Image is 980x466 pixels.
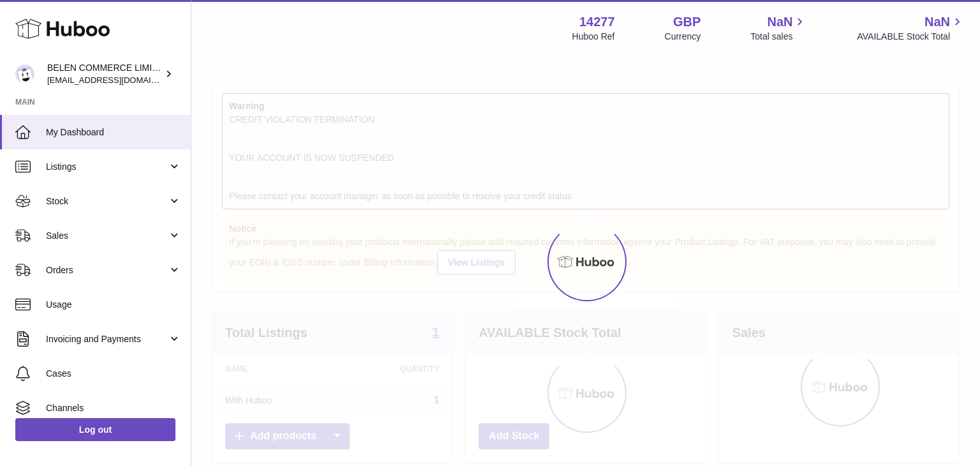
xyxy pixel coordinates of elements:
[46,195,168,207] span: Stock
[46,264,168,276] span: Orders
[46,333,168,345] span: Invoicing and Payments
[46,402,181,414] span: Channels
[673,13,701,31] strong: GBP
[924,13,950,31] span: NaN
[46,368,181,380] span: Cases
[46,299,181,311] span: Usage
[15,418,175,441] a: Log out
[15,64,34,84] img: zenmindcoeu@gmail.com
[750,13,807,43] a: NaN Total sales
[857,31,965,43] span: AVAILABLE Stock Total
[47,62,162,86] div: BELEN COMMERCE LIMITED
[857,13,965,43] a: NaN AVAILABLE Stock Total
[46,161,168,173] span: Listings
[572,31,615,43] div: Huboo Ref
[46,126,181,139] span: My Dashboard
[750,31,807,43] span: Total sales
[767,13,792,31] span: NaN
[46,230,168,242] span: Sales
[47,75,188,85] span: [EMAIL_ADDRESS][DOMAIN_NAME]
[579,13,615,31] strong: 14277
[665,31,701,43] div: Currency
